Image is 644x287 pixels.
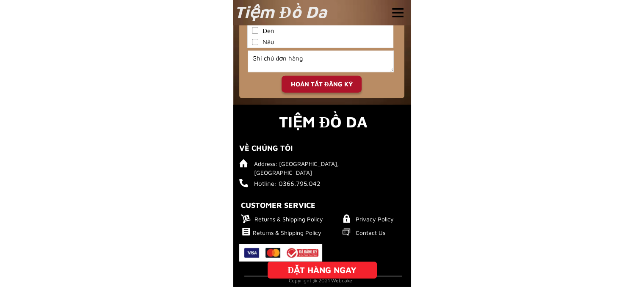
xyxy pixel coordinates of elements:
[241,199,330,211] h4: CUSTOMER SERVICE
[268,264,377,276] div: ĐẶT HÀNG NGAY
[254,215,340,224] p: Returns & Shipping Policy
[254,179,348,189] h6: Hotline: 0366.795.042
[252,28,258,34] input: Đen
[282,80,362,89] div: HOÀN TẤT ĐĂNG KÝ
[248,110,398,133] h3: TIỆM ĐỒ DA
[239,142,363,154] p: VỀ CHÚNG TÔI
[252,39,258,45] input: Nâu
[242,277,399,284] p: Copyrignt @ 2021 Webcake
[356,228,409,237] p: Contact Us
[254,159,382,177] h6: Address: [GEOGRAPHIC_DATA], [GEOGRAPHIC_DATA]
[263,37,274,47] span: Nâu
[263,26,274,36] span: Đen
[356,215,408,224] p: Privacy Policy
[253,228,338,237] p: Returns & Shipping Policy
